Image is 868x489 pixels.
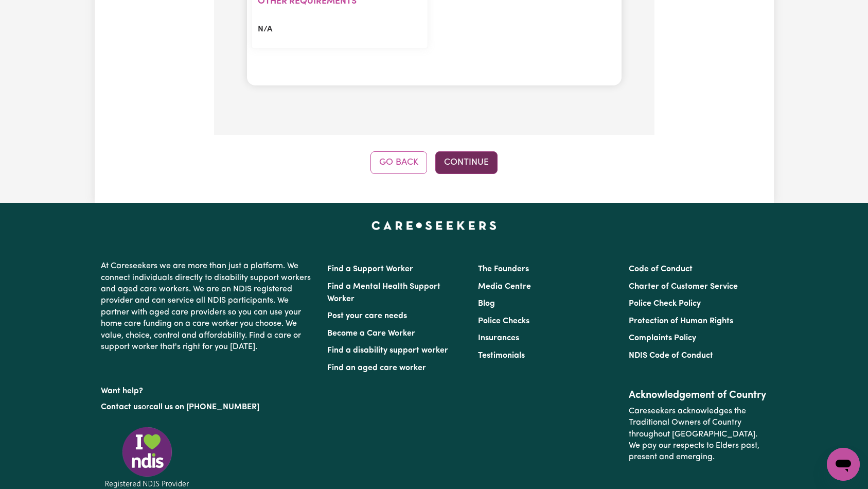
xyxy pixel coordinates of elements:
[629,334,696,342] a: Complaints Policy
[101,381,315,397] p: Want help?
[629,283,738,291] a: Charter of Customer Service
[478,317,529,325] a: Police Checks
[101,403,141,411] a: Contact us
[101,397,315,417] p: or
[258,25,272,33] span: N/A
[478,300,495,308] a: Blog
[629,352,713,360] a: NDIS Code of Conduct
[478,352,525,360] a: Testimonials
[629,317,733,325] a: Protection of Human Rights
[629,401,767,467] p: Careseekers acknowledges the Traditional Owners of Country throughout [GEOGRAPHIC_DATA]. We pay o...
[371,221,497,230] a: Careseekers home page
[327,346,448,355] a: Find a disability support worker
[327,329,415,338] a: Become a Care Worker
[435,151,498,174] button: Continue
[101,256,315,357] p: At Careseekers we are more than just a platform. We connect individuals directly to disability su...
[629,389,767,401] h2: Acknowledgement of Country
[478,265,529,273] a: The Founders
[827,448,860,481] iframe: Button to launch messaging window
[149,403,259,411] a: call us on [PHONE_NUMBER]
[629,300,701,308] a: Police Check Policy
[327,312,407,320] a: Post your care needs
[629,265,693,273] a: Code of Conduct
[478,283,531,291] a: Media Centre
[327,265,413,273] a: Find a Support Worker
[478,334,519,342] a: Insurances
[370,151,427,174] button: Go Back
[327,364,426,372] a: Find an aged care worker
[327,283,440,303] a: Find a Mental Health Support Worker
